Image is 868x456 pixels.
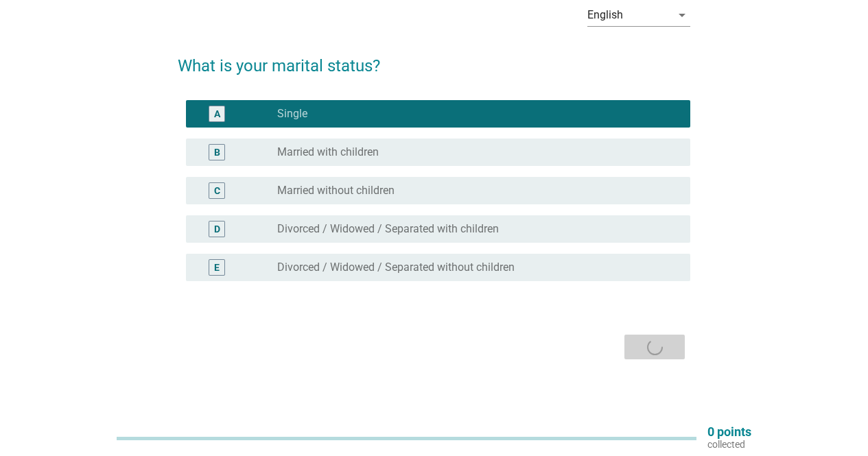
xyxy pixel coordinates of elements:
[674,7,690,23] i: arrow_drop_down
[178,40,690,78] h2: What is your marital status?
[214,261,220,275] div: E
[707,426,751,438] p: 0 points
[707,438,751,451] p: collected
[277,222,499,236] label: Divorced / Widowed / Separated with children
[214,145,220,160] div: B
[214,222,220,237] div: D
[587,9,623,21] div: English
[277,184,395,197] label: Married without children
[214,184,220,198] div: C
[214,107,220,121] div: A
[277,107,307,121] label: Single
[277,145,379,159] label: Married with children
[277,261,515,274] label: Divorced / Widowed / Separated without children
